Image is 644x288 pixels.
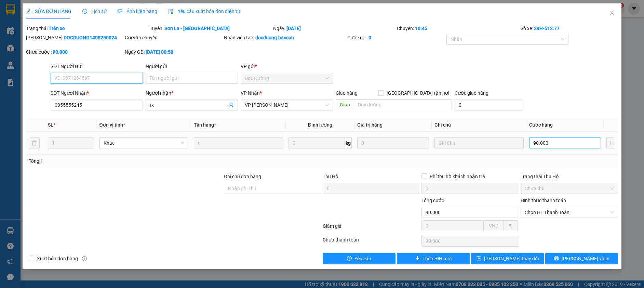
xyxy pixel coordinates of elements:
[477,256,481,261] span: save
[168,9,240,14] span: Yêu cầu xuất hóa đơn điện tử
[194,122,216,128] span: Tên hàng
[521,173,618,180] div: Trạng thái Thu Hộ
[241,90,260,96] span: VP Nhận
[322,236,421,248] div: Chưa thanh toán
[25,25,149,32] div: Trạng thái:
[99,122,125,128] span: Đơn vị tính
[602,3,621,23] button: Close
[224,34,346,41] div: Nhân viên tạo:
[29,157,249,165] div: Tổng: 1
[336,99,354,110] span: Giao
[427,173,488,180] span: Phí thu hộ khách nhận trả
[354,255,371,262] span: Yêu cầu
[562,255,609,262] span: [PERSON_NAME] và In
[29,138,40,148] button: delete
[336,90,358,96] span: Giao hàng
[471,253,544,264] button: save[PERSON_NAME] thay đổi
[534,26,560,31] b: 29H-513.77
[194,138,283,148] input: VD: Bàn, Ghế
[520,25,619,32] div: Số xe:
[49,26,65,31] b: Trên xe
[308,122,332,128] span: Định lượng
[149,25,273,32] div: Tuyến:
[529,122,553,128] span: Cước hàng
[82,256,87,261] span: info-circle
[489,223,498,228] span: VND
[368,35,371,40] b: 0
[432,118,526,132] th: Ghi chú
[26,9,71,14] span: SỬA ĐƠN HÀNG
[125,48,222,56] div: Ngày GD:
[51,89,143,97] div: SĐT Người Nhận
[26,48,123,56] div: Chưa cước :
[26,9,31,14] span: edit
[104,138,185,148] span: Khác
[354,99,452,110] input: Dọc đường
[455,90,488,96] label: Cước giao hàng
[224,183,321,194] input: Ghi chú đơn hàng
[245,100,329,110] span: VP Thanh Xuân
[521,198,566,203] label: Hình thức thanh toán
[322,222,421,234] div: Giảm giá
[455,100,523,110] input: Cước giao hàng
[146,49,173,55] b: [DATE] 00:58
[397,253,470,264] button: plusThêm ĐH mới
[323,253,395,264] button: exclamation-circleYêu cầu
[224,174,261,179] label: Ghi chú đơn hàng
[484,255,539,262] span: [PERSON_NAME] thay đổi
[422,255,452,262] span: Thêm ĐH mới
[415,256,420,261] span: plus
[415,26,427,31] b: 10:45
[48,122,53,128] span: SL
[51,63,143,70] div: SĐT Người Gửi
[347,256,352,261] span: exclamation-circle
[82,9,107,14] span: Lịch sử
[357,122,383,128] span: Giá trị hàng
[241,63,333,70] div: VP gửi
[606,138,615,148] button: plus
[384,89,452,97] span: [GEOGRAPHIC_DATA] tận nơi
[168,9,174,14] img: icon
[421,198,444,203] span: Tổng cước
[323,174,338,179] span: Thu Hộ
[34,255,81,262] span: Xuất hóa đơn hàng
[26,34,123,41] div: [PERSON_NAME]:
[146,63,238,70] div: Người gửi
[396,25,520,32] div: Chuyến:
[545,253,618,264] button: printer[PERSON_NAME] và In
[255,35,294,40] b: docduong.bacson
[245,73,329,83] span: Dọc Đường
[609,10,615,15] span: close
[82,9,87,14] span: clock-circle
[434,138,524,148] input: Ghi Chú
[509,223,512,228] span: %
[345,138,352,148] span: kg
[118,9,157,14] span: Ảnh kiện hàng
[118,9,122,14] span: picture
[53,49,68,55] b: 90.000
[228,102,234,108] span: user-add
[554,256,559,261] span: printer
[146,89,238,97] div: Người nhận
[347,34,445,41] div: Cước rồi :
[525,207,614,218] span: Chọn HT Thanh Toán
[164,26,230,31] b: Sơn La - [GEOGRAPHIC_DATA]
[272,25,396,32] div: Ngày:
[64,35,117,40] b: DOCDUONG1408250024
[125,34,222,41] div: Gói vận chuyển:
[357,138,429,148] input: 0
[286,26,301,31] b: [DATE]
[525,183,614,194] span: Chưa thu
